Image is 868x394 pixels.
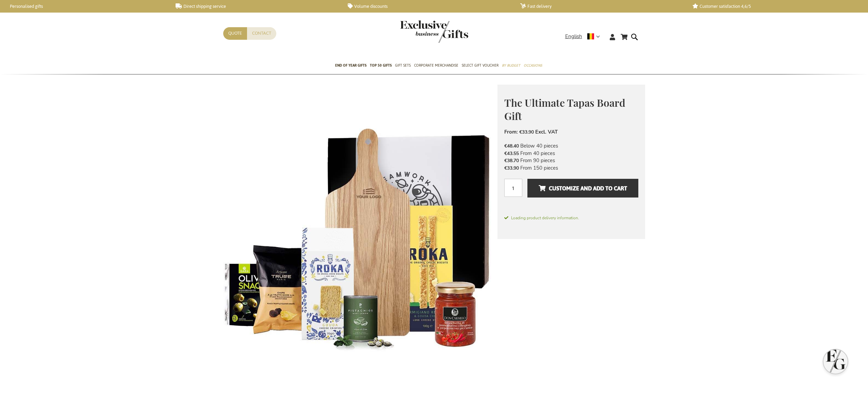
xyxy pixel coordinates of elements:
[520,3,682,9] a: Fast delivery
[348,3,509,9] a: Volume discounts
[504,96,625,123] span: The Ultimate Tapas Board Gift
[565,33,604,40] div: English
[504,165,638,172] li: From 150 pieces
[502,62,520,69] span: By Budget
[519,129,534,135] span: €33.90
[400,20,434,43] a: store logo
[335,62,366,69] span: End of year gifts
[247,27,276,40] a: Contact
[535,129,558,135] span: Excl. VAT
[524,62,542,69] span: Occasions
[504,165,519,171] span: €33.90
[395,62,411,69] span: Gift Sets
[504,143,519,149] span: €48.40
[504,157,519,164] span: €38.70
[504,215,638,221] span: Loading product delivery information.
[504,150,638,157] li: From 40 pieces
[504,157,638,164] li: From 90 pieces
[176,3,337,9] a: Direct shipping service
[223,27,247,40] a: Quote
[400,20,468,43] img: Exclusive Business gifts logo
[504,150,519,157] span: €43.55
[504,179,522,197] input: Qty
[504,129,518,135] span: From:
[527,179,638,198] button: Customize and add to cart
[3,3,165,9] a: Personalised gifts
[414,62,458,69] span: Corporate Merchandise
[462,62,498,69] span: Select Gift Voucher
[223,85,497,359] img: The Ultimate Tapas Board Gift
[370,62,392,69] span: TOP 50 Gifts
[692,3,854,9] a: Customer satisfaction 4,6/5
[539,183,627,194] span: Customize and add to cart
[565,33,582,40] span: English
[504,142,638,150] li: Below 40 pieces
